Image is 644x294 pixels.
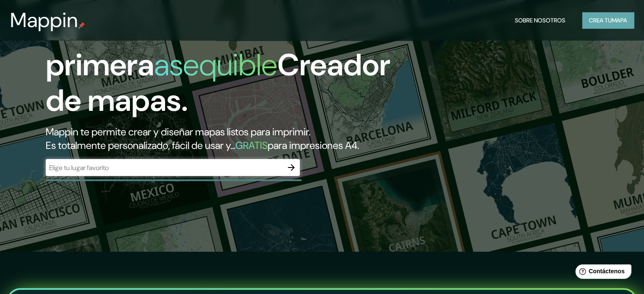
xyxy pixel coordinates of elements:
font: Mappin [10,7,78,33]
font: GRATIS [235,139,268,152]
font: asequible [154,45,277,85]
img: pin de mapeo [78,22,85,29]
font: Sobre nosotros [515,16,565,24]
button: Sobre nosotros [511,12,569,28]
font: mapa [612,16,627,24]
font: La primera [46,10,154,85]
font: Es totalmente personalizado, fácil de usar y... [46,139,235,152]
font: para impresiones A4. [268,139,359,152]
button: Crea tumapa [582,12,634,28]
font: Crea tu [589,16,612,24]
input: Elige tu lugar favorito [46,163,283,173]
iframe: Lanzador de widgets de ayuda [569,261,635,285]
font: Creador de mapas. [46,45,390,120]
font: Mappin te permite crear y diseñar mapas listos para imprimir. [46,125,310,138]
